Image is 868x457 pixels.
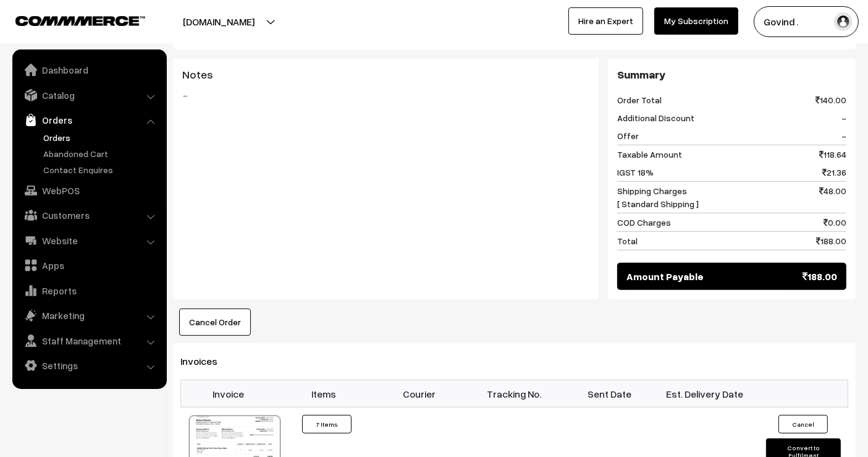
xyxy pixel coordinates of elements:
[15,304,162,327] a: Marketing
[657,380,752,408] th: Est. Delivery Date
[40,131,162,144] a: Orders
[15,59,162,81] a: Dashboard
[822,166,846,179] span: 21.36
[778,415,828,434] button: Cancel
[617,129,639,142] span: Offer
[15,254,162,276] a: Apps
[140,6,298,37] button: [DOMAIN_NAME]
[654,7,738,35] a: My Subscription
[562,380,657,408] th: Sent Date
[617,234,638,247] span: Total
[15,330,162,352] a: Staff Management
[15,109,162,131] a: Orders
[15,179,162,202] a: WebPOS
[824,216,846,229] span: 0.00
[617,216,671,229] span: COD Charges
[617,148,682,161] span: Taxable Amount
[819,148,846,161] span: 118.64
[15,354,162,377] a: Settings
[180,355,232,367] span: Invoices
[834,12,853,31] img: user
[617,166,654,179] span: IGST 18%
[40,147,162,160] a: Abandoned Cart
[40,163,162,176] a: Contact Enquires
[182,88,589,103] blockquote: -
[15,280,162,302] a: Reports
[15,204,162,226] a: Customers
[276,380,371,408] th: Items
[179,309,251,336] button: Cancel Order
[816,234,846,247] span: 188.00
[466,380,562,408] th: Tracking No.
[841,111,846,124] span: -
[181,380,276,408] th: Invoice
[841,129,846,142] span: -
[371,380,466,408] th: Courier
[15,12,124,27] a: COMMMERCE
[182,68,589,82] h3: Notes
[302,415,352,434] button: 7 Items
[617,184,699,210] span: Shipping Charges [ Standard Shipping ]
[754,6,859,37] button: Govind .
[15,84,162,106] a: Catalog
[568,7,643,35] a: Hire an Expert
[819,184,846,210] span: 48.00
[803,269,837,284] span: 188.00
[617,93,662,106] span: Order Total
[15,16,145,25] img: COMMMERCE
[626,269,704,284] span: Amount Payable
[15,229,162,252] a: Website
[617,111,694,124] span: Additional Discount
[617,68,846,82] h3: Summary
[815,93,846,106] span: 140.00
